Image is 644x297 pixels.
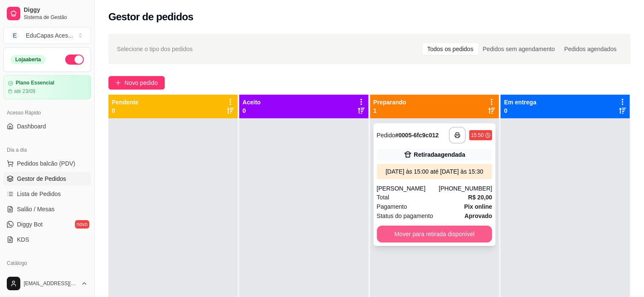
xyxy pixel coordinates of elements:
[377,211,433,221] span: Status do pagamento
[3,3,91,24] a: DiggySistema de Gestão
[471,132,484,139] div: 15:50
[3,75,91,99] a: Plano Essencialaté 23/09
[3,187,91,201] a: Lista de Pedidos
[17,174,66,183] span: Gestor de Pedidos
[243,106,261,115] p: 0
[17,235,29,244] span: KDS
[3,273,91,294] button: [EMAIL_ADDRESS][DOMAIN_NAME]
[380,167,489,176] div: [DATE] às 15:00 até [DATE] às 15:30
[478,43,559,55] div: Pedidos sem agendamento
[377,226,492,243] button: Mover para retirada disponível
[395,132,439,139] strong: # 0005-6fc9c012
[373,106,406,115] p: 1
[11,31,19,40] span: E
[26,31,73,40] div: EduCapas Aces ...
[377,202,407,211] span: Pagamento
[3,27,91,44] button: Select a team
[373,98,406,106] p: Preparando
[439,184,492,193] div: [PHONE_NUMBER]
[559,43,621,55] div: Pedidos agendados
[117,44,193,54] span: Selecione o tipo dos pedidos
[3,218,91,231] a: Diggy Botnovo
[377,132,395,139] span: Pedido
[115,80,121,86] span: plus
[65,54,84,65] button: Alterar Status
[17,159,75,168] span: Pedidos balcão (PDV)
[377,193,390,202] span: Total
[24,280,77,287] span: [EMAIL_ADDRESS][DOMAIN_NAME]
[124,78,158,87] span: Novo pedido
[17,190,61,198] span: Lista de Pedidos
[24,14,88,21] span: Sistema de Gestão
[14,88,35,95] article: até 23/09
[3,172,91,185] a: Gestor de Pedidos
[243,98,261,106] p: Aceito
[108,10,193,24] h2: Gestor de pedidos
[112,106,138,115] p: 0
[377,184,439,193] div: [PERSON_NAME]
[3,143,91,157] div: Dia a dia
[3,157,91,170] button: Pedidos balcão (PDV)
[504,98,536,106] p: Em entrega
[3,106,91,120] div: Acesso Rápido
[504,106,536,115] p: 0
[3,233,91,246] a: KDS
[423,43,478,55] div: Todos os pedidos
[112,98,138,106] p: Pendente
[17,205,55,213] span: Salão / Mesas
[17,220,43,229] span: Diggy Bot
[414,150,465,159] div: Retirada agendada
[464,213,492,219] strong: aprovado
[16,80,54,86] article: Plano Essencial
[3,202,91,216] a: Salão / Mesas
[108,76,165,90] button: Novo pedido
[468,194,492,201] strong: R$ 20,00
[11,55,46,64] div: Loja aberta
[3,120,91,133] a: Dashboard
[17,122,46,131] span: Dashboard
[24,6,88,14] span: Diggy
[464,203,492,210] strong: Pix online
[3,256,91,270] div: Catálogo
